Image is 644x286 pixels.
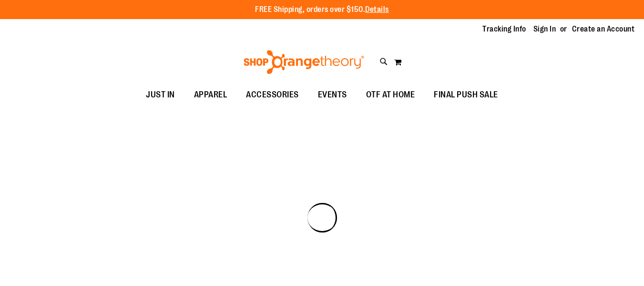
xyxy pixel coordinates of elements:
[357,84,425,106] a: OTF AT HOME
[572,24,635,34] a: Create an Account
[365,5,389,14] a: Details
[184,84,237,106] a: APPAREL
[424,84,508,106] a: FINAL PUSH SALE
[246,84,299,106] span: ACCESSORIES
[255,4,389,15] p: FREE Shipping, orders over $150.
[236,84,308,106] a: ACCESSORIES
[242,50,366,74] img: Shop Orangetheory
[482,24,526,34] a: Tracking Info
[136,84,184,106] a: JUST IN
[318,84,347,106] span: EVENTS
[146,84,175,106] span: JUST IN
[434,84,498,106] span: FINAL PUSH SALE
[533,24,556,34] a: Sign In
[194,84,227,106] span: APPAREL
[366,84,415,106] span: OTF AT HOME
[308,84,357,106] a: EVENTS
